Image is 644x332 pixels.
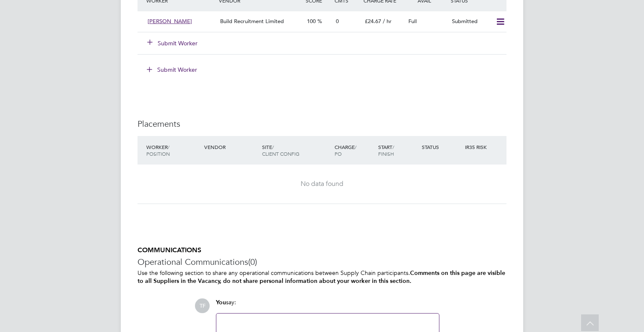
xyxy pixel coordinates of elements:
div: Charge [332,139,376,161]
span: [PERSON_NAME] [148,18,192,25]
span: TF [195,298,210,313]
p: Use the following section to share any operational communications between Supply Chain participants. [138,269,506,285]
button: Submit Worker [141,63,204,76]
span: / Position [146,144,170,157]
span: / hr [383,18,392,25]
span: You [216,299,226,306]
span: 0 [336,18,339,25]
b: Comments on this page are visible to all Suppliers in the Vacancy, do not share personal informat... [138,269,505,285]
h3: Operational Communications [138,256,506,267]
button: Submit Worker [148,39,198,47]
div: Vendor [202,139,260,154]
span: £24.67 [365,18,381,25]
h5: COMMUNICATIONS [138,246,506,255]
div: Start [376,139,420,161]
span: (0) [248,256,257,267]
span: Build Recruitment Limited [220,18,284,25]
span: / PO [335,144,356,157]
span: Full [408,18,417,25]
span: 100 [307,18,316,25]
div: Submitted [449,15,492,29]
div: Worker [144,139,202,161]
div: Status [420,139,463,154]
div: No data found [146,180,498,188]
span: / Finish [378,144,394,157]
h3: Placements [138,118,506,129]
div: Site [260,139,332,161]
span: / Client Config [262,144,299,157]
div: say: [216,298,439,313]
div: IR35 Risk [463,139,492,154]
